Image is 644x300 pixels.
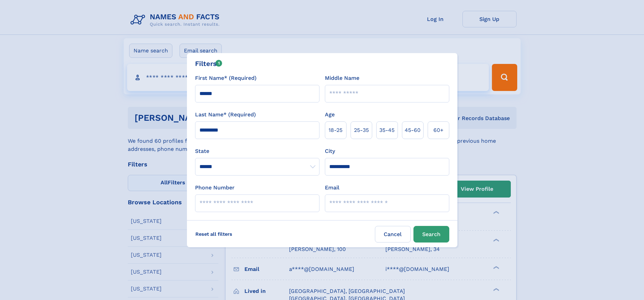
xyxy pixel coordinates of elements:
[195,184,235,192] label: Phone Number
[375,226,411,243] label: Cancel
[354,126,369,134] span: 25‑35
[195,74,257,82] label: First Name* (Required)
[379,126,395,134] span: 35‑45
[195,59,222,69] div: Filters
[325,147,335,155] label: City
[325,111,335,119] label: Age
[191,226,237,242] label: Reset all filters
[195,111,256,119] label: Last Name* (Required)
[413,226,449,243] button: Search
[405,126,421,134] span: 45‑60
[195,147,319,155] label: State
[325,74,359,82] label: Middle Name
[433,126,444,134] span: 60+
[325,184,339,192] label: Email
[329,126,342,134] span: 18‑25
